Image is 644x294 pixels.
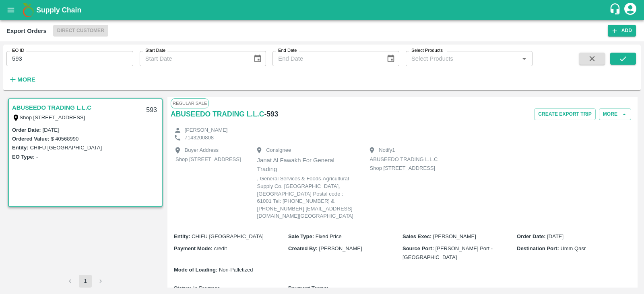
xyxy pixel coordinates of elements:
span: CHIFU [GEOGRAPHIC_DATA] [192,233,264,239]
label: Entity: [12,145,28,151]
label: End Date [278,47,297,54]
label: EO Type: [12,154,35,160]
label: Ordered Value: [12,136,49,142]
span: credit [214,245,227,251]
label: Order Date : [12,127,41,133]
label: $ 40568990 [51,136,78,142]
p: Notify 1 [379,147,395,154]
span: Non-Palletized [219,267,253,273]
span: Regular Sale [171,98,209,108]
div: Export Orders [6,26,47,36]
b: Supply Chain [36,6,81,14]
button: Choose date [250,51,265,66]
label: CHIFU [GEOGRAPHIC_DATA] [30,145,102,151]
button: Create Export Trip [534,108,595,120]
div: account of current user [623,2,638,18]
span: Fixed Price [316,233,342,239]
p: Shop [STREET_ADDRESS] [175,156,241,163]
b: Entity : [174,233,190,239]
b: Destination Port : [517,245,559,251]
label: [DATE] [43,127,59,133]
span: [PERSON_NAME] Port - [GEOGRAPHIC_DATA] [402,245,493,260]
button: page 1 [79,275,92,288]
span: [PERSON_NAME] [433,233,476,239]
b: Payment Terms : [288,285,328,291]
p: [PERSON_NAME] [185,127,228,134]
label: - [36,154,38,160]
label: EO ID [12,47,24,54]
div: 593 [141,101,162,120]
b: Payment Mode : [174,245,213,251]
a: Supply Chain [36,4,609,16]
b: Order Date : [517,233,546,239]
a: ABUSEEDO TRADING L.L.C [171,108,264,120]
b: Status : [174,285,192,291]
input: Start Date [140,51,247,66]
input: End Date [272,51,380,66]
input: Select Products [408,53,517,64]
label: Start Date [145,47,165,54]
span: [DATE] [547,233,563,239]
p: Shop [STREET_ADDRESS] [370,165,438,172]
b: Sales Exec : [402,233,431,239]
span: [PERSON_NAME] [319,245,362,251]
b: Created By : [288,245,318,251]
div: customer-support [609,3,623,17]
p: , General Services & Foods-Agricultural Supply Co. [GEOGRAPHIC_DATA], [GEOGRAPHIC_DATA] Postal co... [257,175,354,220]
b: Sale Type : [288,233,314,239]
span: Umm Qasr [560,245,586,251]
button: open drawer [2,1,20,19]
button: More [6,73,37,86]
b: Mode of Loading : [174,267,217,273]
span: In Progress [193,285,220,291]
button: Choose date [383,51,398,66]
button: Open [519,53,529,64]
button: More [599,108,631,120]
p: Buyer Address [185,147,219,154]
p: Janat Al Fawakh For General Trading [257,156,354,174]
p: Consignee [266,147,291,154]
nav: pagination navigation [62,275,108,288]
h6: - 593 [264,108,278,120]
label: Select Products [411,47,443,54]
input: Enter EO ID [6,51,133,66]
p: 7143200808 [185,134,214,142]
p: ABUSEEDO TRADING L.L.C [370,156,438,163]
label: Shop [STREET_ADDRESS] [20,114,85,120]
img: logo [20,2,36,18]
button: Add [608,25,636,37]
a: ABUSEEDO TRADING L.L.C [12,102,91,113]
strong: More [17,76,35,83]
b: Source Port : [402,245,434,251]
